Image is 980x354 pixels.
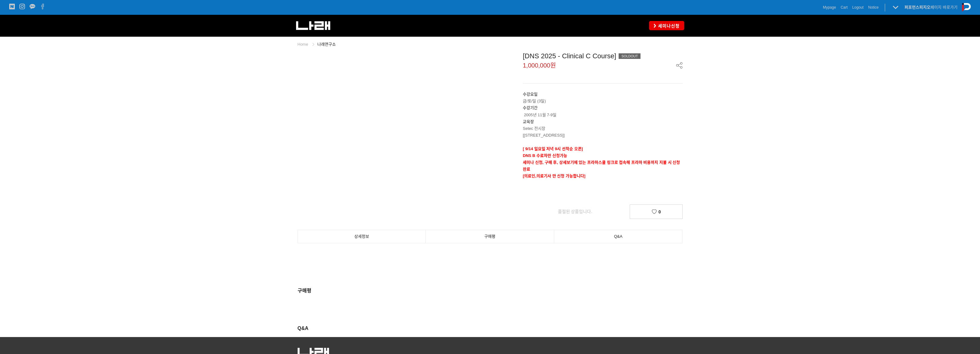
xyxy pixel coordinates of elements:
span: 세미나신청 [656,23,680,29]
p: 금/토/일 (3일) [523,91,683,105]
strong: 퍼포먼스피지오 [905,5,930,10]
a: Q&A [554,230,682,243]
a: 상세정보 [298,230,426,243]
a: 0 [630,204,683,219]
p: 2005년 11월 7-9일 [523,105,683,118]
a: Cart [841,4,848,10]
a: Logout [852,4,864,10]
span: 0 [658,209,661,214]
a: Mypage [823,4,836,10]
p: [[STREET_ADDRESS]] [523,132,683,139]
a: 세미나신청 [649,21,684,30]
a: 퍼포먼스피지오페이지 바로가기 [905,5,958,10]
strong: 수강기간 [523,105,538,110]
span: 품절된 상품입니다. [558,209,592,214]
div: 구매평 [298,286,311,299]
div: SOLDOUT [619,53,640,59]
a: 나래연구소 [317,42,336,47]
a: 구매평 [426,230,554,243]
div: [DNS 2025 - Clinical C Course] [523,52,683,60]
strong: 수강요일 [523,92,538,97]
p: Setec 전시장 [523,125,683,132]
strong: [의료인,의료기사 만 신청 가능합니다] [523,174,585,178]
a: Notice [868,4,879,10]
a: Home [298,42,308,47]
span: 1,000,000원 [523,62,556,68]
strong: 교육장 [523,119,534,124]
strong: 세미나 신청, 구매 후, 상세보기에 있는 프라하스쿨 링크로 접속해 프라하 비용까지 지불 시 신청완료 [523,160,680,171]
strong: [ 9/14 일요일 저녁 9시 선착순 오픈] [523,146,583,151]
div: Q&A [298,324,309,337]
strong: DNS B 수료자만 신청가능 [523,153,567,158]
